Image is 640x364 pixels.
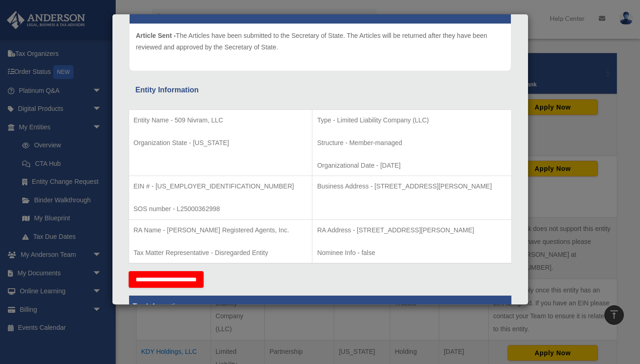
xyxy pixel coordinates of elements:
div: Entity Information [136,84,505,97]
p: RA Name - [PERSON_NAME] Registered Agents, Inc. [134,224,308,236]
p: Type - Limited Liability Company (LLC) [317,115,506,126]
p: The Articles have been submitted to the Secretary of State. The Articles will be returned after t... [136,30,504,53]
span: Article Sent - [136,32,176,39]
p: RA Address - [STREET_ADDRESS][PERSON_NAME] [317,224,506,236]
p: Business Address - [STREET_ADDRESS][PERSON_NAME] [317,181,506,192]
p: Structure - Member-managed [317,137,506,149]
p: Entity Name - 509 Nivram, LLC [134,115,308,126]
th: Tax Information [129,296,511,318]
p: Nominee Info - false [317,247,506,259]
p: Tax Matter Representative - Disregarded Entity [134,247,308,259]
p: EIN # - [US_EMPLOYER_IDENTIFICATION_NUMBER] [134,181,308,192]
p: SOS number - L25000362998 [134,203,308,215]
p: Organization State - [US_STATE] [134,137,308,149]
p: Organizational Date - [DATE] [317,160,506,171]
